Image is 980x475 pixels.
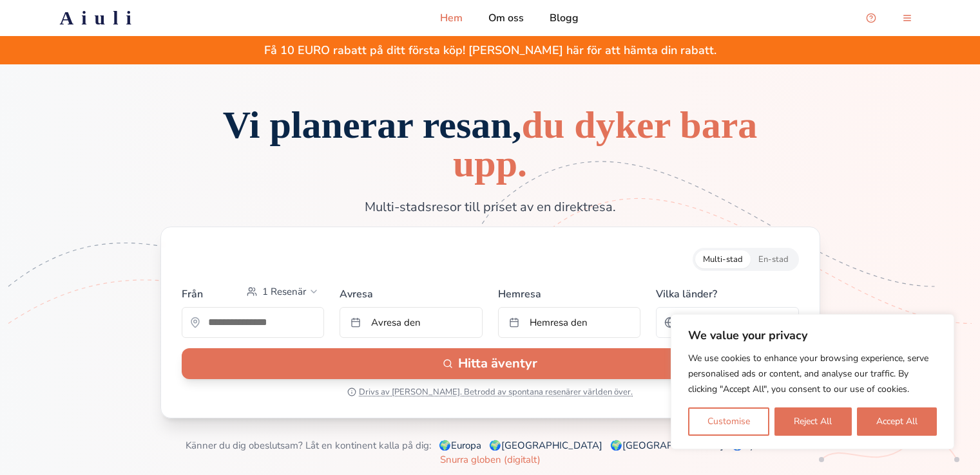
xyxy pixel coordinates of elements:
button: Select passengers [242,281,324,302]
button: Multi-city [695,250,751,268]
button: Open support chat [858,5,884,31]
button: menu-button [894,5,920,31]
span: Vi planerar resan, [223,104,758,185]
a: Hem [440,10,463,26]
button: Single-city [751,250,796,268]
a: Blogg [550,10,579,26]
span: du dyker bara upp. [453,104,757,185]
p: Multi-stadsresor till priset av en direktresa. [274,198,707,216]
div: Trip style [693,248,799,271]
input: Sök efter ett land [681,310,791,335]
a: Snurra globen (digitalt) [440,453,541,466]
button: Drivs av [PERSON_NAME]. Betrodd av spontana resenärer världen över. [347,387,633,397]
button: Reject All [774,407,851,436]
label: Hemresa [498,281,641,302]
button: Hitta äventyr [182,348,799,379]
label: Vilka länder? [656,281,799,302]
span: Avresa den [371,316,421,329]
h2: Aiuli [60,6,139,30]
button: Avresa den [340,307,483,338]
button: Customise [688,407,769,436]
a: 🌍[GEOGRAPHIC_DATA] [489,439,602,452]
p: We use cookies to enhance your browsing experience, serve personalised ads or content, and analys... [688,351,937,397]
button: Accept All [857,407,937,436]
p: We value your privacy [688,328,937,343]
a: Om oss [488,10,524,26]
button: Hemresa den [498,307,641,338]
span: Känner du dig obeslutsam? Låt en kontinent kalla på dig: [186,439,431,452]
label: Från [182,286,203,302]
label: Avresa [340,281,483,302]
a: 🌍Europa [439,439,481,452]
span: 1 Resenär [262,285,306,298]
a: Aiuli [39,6,160,30]
span: Drivs av [PERSON_NAME]. Betrodd av spontana resenärer världen över. [359,387,633,397]
span: Hemresa den [530,316,588,329]
div: We value your privacy [671,314,954,449]
a: 🌍[GEOGRAPHIC_DATA] [610,439,724,452]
